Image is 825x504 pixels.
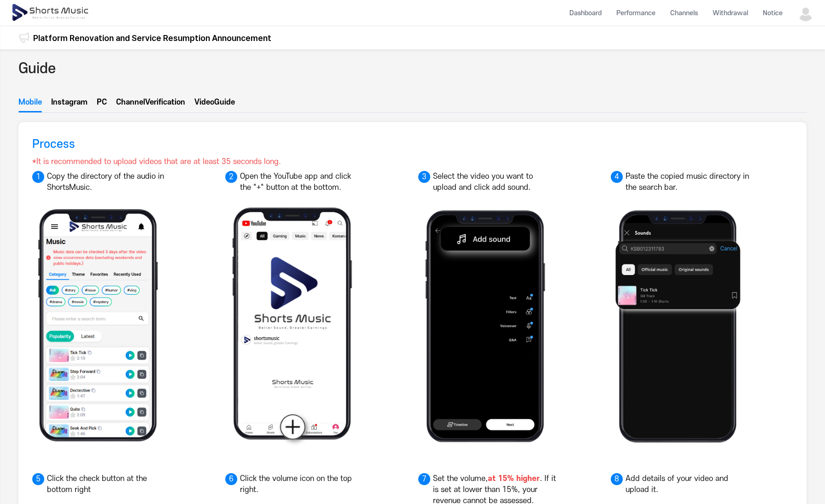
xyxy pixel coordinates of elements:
[488,475,540,483] strong: at 15% higher
[18,59,56,79] h2: Guide
[116,99,185,111] button: ChannelVerification
[609,1,663,25] a: Performance
[797,5,814,21] img: 사용자 이미지
[418,200,553,453] img: 모바일가이드
[194,99,235,111] button: VideoGuide
[562,1,609,25] a: Dashboard
[705,1,755,25] a: Withdrawal
[755,1,790,25] a: Notice
[225,473,363,495] p: Click the volume icon on the top right.
[611,200,745,453] img: 모바일가이드
[18,97,42,112] button: Mobile
[51,97,88,112] button: Instagram
[32,171,170,193] p: Copy the directory of the audio in ShortsMusic.
[145,99,185,106] span: Verification
[418,171,556,193] p: Select the video you want to upload and click add sound.
[32,136,75,152] h3: Process
[32,156,281,167] div: *It is recommended to upload videos that are at least 35 seconds long.
[32,473,170,495] p: Click the check button at the bottom right
[663,1,705,25] a: Channels
[611,473,749,495] p: Add details of your video and upload it.
[33,32,271,44] a: Platform Renovation and Service Resumption Announcement
[214,99,235,106] span: Guide
[18,32,29,43] img: 알림 아이콘
[225,171,363,193] p: Open the YouTube app and click the "+" button at the bottom.
[225,200,360,453] img: 모바일가이드
[611,171,749,193] p: Paste the copied music directory in the search bar.
[97,97,107,112] button: PC
[32,200,167,453] img: 모바일가이드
